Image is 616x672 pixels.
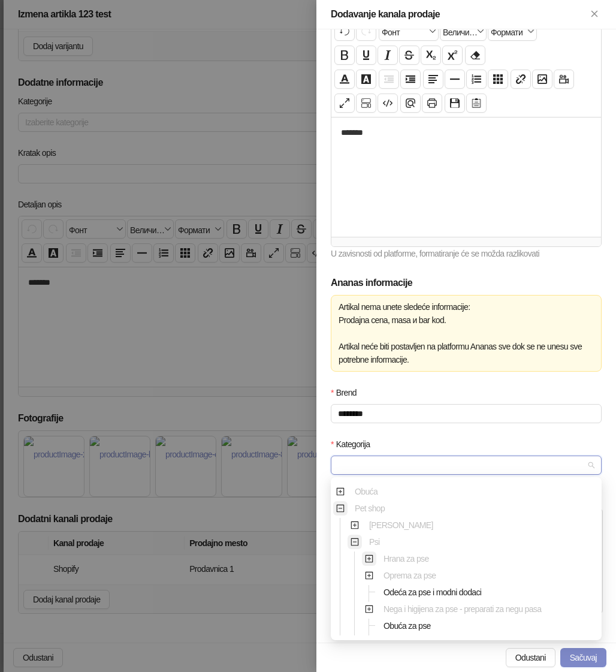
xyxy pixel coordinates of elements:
[356,46,376,65] button: Подвучено
[331,247,602,261] div: U zavisnosti od platforme, formatiranje će se možda razlikovati
[379,602,599,616] span: Nega i higijena za pse - preparati za negu pasa
[334,22,355,41] button: Поврати
[334,70,355,89] button: Боја текста
[488,70,508,89] button: Табела
[379,619,599,633] span: Obuća za pse
[400,94,421,113] button: Преглед
[379,70,399,89] button: Извлачење
[365,555,373,563] span: plus-square
[334,46,355,65] button: Подебљано
[351,521,359,529] span: plus-square
[379,552,599,566] span: Hrana za pse
[331,7,587,22] div: Dodavanje kanala prodaje
[331,438,378,451] label: Kategorija
[560,648,606,667] button: Sačuvaj
[421,46,441,65] button: Индексирано
[384,604,541,614] span: Nega i higijena za pse - preparati za negu pasa
[442,46,463,65] button: Експонент
[587,7,602,22] button: Zatvori
[356,70,376,89] button: Боја позадине
[334,94,355,113] button: Приказ преко целог екрана
[400,70,421,89] button: Увлачење
[399,46,419,65] button: Прецртано
[369,520,433,530] span: [PERSON_NAME]
[423,70,443,89] button: Поравнање
[384,554,429,563] span: Hrana za pse
[511,70,531,89] button: Веза
[364,535,599,549] span: Psi
[355,504,385,513] span: Pet shop
[356,94,376,113] button: Прикажи блокове
[365,605,373,613] span: plus-square
[532,70,552,89] button: Слика
[379,22,439,41] button: Фонт
[350,484,599,499] span: Obuća
[355,487,378,496] span: Obuća
[350,501,599,516] span: Pet shop
[336,487,345,496] span: plus-square
[384,621,431,631] span: Obuća za pse
[351,538,359,546] span: minus-square
[506,648,555,667] button: Odustani
[384,571,436,580] span: Oprema za pse
[445,70,465,89] button: Хоризонтална линија
[465,46,485,65] button: Уклони формат
[331,404,602,423] input: Brend
[336,504,345,513] span: minus-square
[445,94,465,113] button: Сачувај
[379,585,599,599] span: Odeća za pse i modni dodaci
[365,571,373,580] span: plus-square
[338,456,584,474] input: Kategorija
[488,22,537,41] button: Формати
[331,386,364,399] label: Brend
[440,22,487,41] button: Величина
[364,518,599,532] span: Mačke
[369,537,380,547] span: Psi
[331,276,602,290] h5: Ananas informacije
[378,46,398,65] button: Искошено
[339,300,594,366] div: Artikal nema unete sledeće informacije: Prodajna cena, masa и bar kod. Artikal neće biti postavlj...
[422,94,442,113] button: Штампај
[466,70,487,89] button: Листа
[378,94,398,113] button: Приказ кода
[466,94,487,113] button: Шаблон
[356,22,376,41] button: Понови
[384,587,481,597] span: Odeća za pse i modni dodaci
[554,70,574,89] button: Видео
[379,568,599,583] span: Oprema za pse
